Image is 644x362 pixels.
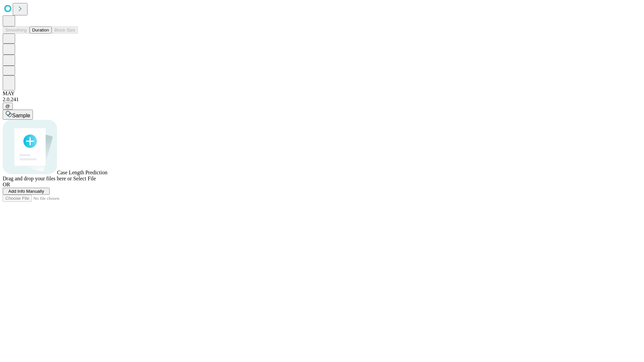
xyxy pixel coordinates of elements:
[3,26,30,34] button: Smoothing
[3,188,50,195] button: Add Info Manually
[3,182,10,187] span: OR
[73,176,96,181] span: Select File
[3,176,72,181] span: Drag and drop your files here or
[3,103,13,110] button: @
[12,113,30,118] span: Sample
[52,26,78,34] button: Block Size
[3,90,641,97] div: MAY
[30,26,52,34] button: Duration
[57,170,107,175] span: Case Length Prediction
[8,189,44,194] span: Add Info Manually
[3,97,641,103] div: 2.0.241
[5,104,10,109] span: @
[3,110,33,120] button: Sample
